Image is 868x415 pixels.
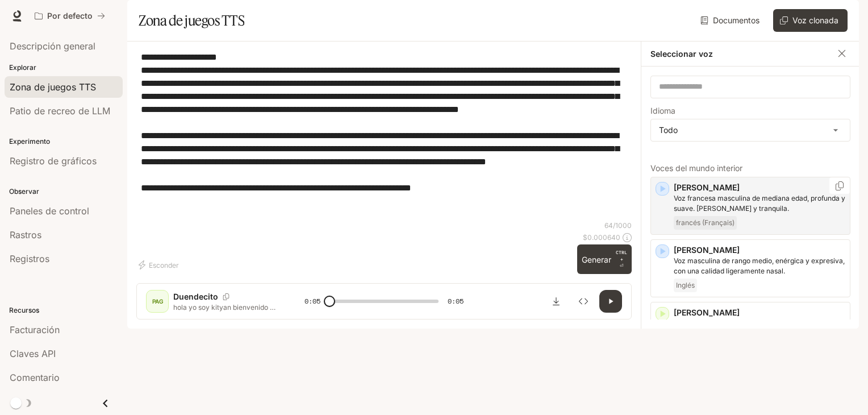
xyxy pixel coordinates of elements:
[674,182,740,192] font: [PERSON_NAME]
[676,218,735,227] font: francés (Français)
[650,163,742,173] font: Voces del mundo interior
[136,256,183,274] button: Esconder
[674,318,845,329] p: Una voz femenina cálida y natural.
[659,125,678,135] font: Todo
[30,5,110,27] button: Todos los espacios de trabajo
[173,303,276,321] font: hola yo soy kityan bienvenido a mi mundo
[698,9,764,32] a: Documentos
[304,296,320,306] font: 0:05
[674,245,740,255] font: [PERSON_NAME]
[572,290,595,313] button: Inspeccionar
[674,256,845,275] font: Voz masculina de rango medio, enérgica y expresiva, con una calidad ligeramente nasal.
[47,11,93,20] font: Por defecto
[713,15,759,25] font: Documentos
[650,106,675,115] font: Idioma
[792,15,838,25] font: Voz clonada
[582,255,611,264] font: Generar
[616,250,627,262] font: CTRL +
[139,12,244,29] font: Zona de juegos TTS
[448,296,464,306] font: 0:05
[173,292,218,301] font: Duendecito
[218,293,234,300] button: Copiar ID de voz
[773,9,848,32] button: Voz clonada
[834,181,845,190] button: Copy Voice ID
[674,308,740,317] font: [PERSON_NAME]
[674,256,845,276] p: Voz masculina de rango medio, enérgica y expresiva, con una calidad ligeramente nasal.
[152,298,163,305] font: PAG
[674,319,785,327] font: Una voz femenina cálida y natural.
[545,290,567,313] button: Descargar audio
[676,281,695,289] font: Inglés
[651,119,850,141] div: Todo
[577,244,632,274] button: GenerarCTRL +⏎
[620,263,624,268] font: ⏎
[149,261,179,269] font: Esconder
[674,193,845,214] p: Voz francesa masculina de mediana edad, profunda y suave. Serena y tranquila.
[674,194,845,213] font: Voz francesa masculina de mediana edad, profunda y suave. [PERSON_NAME] y tranquila.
